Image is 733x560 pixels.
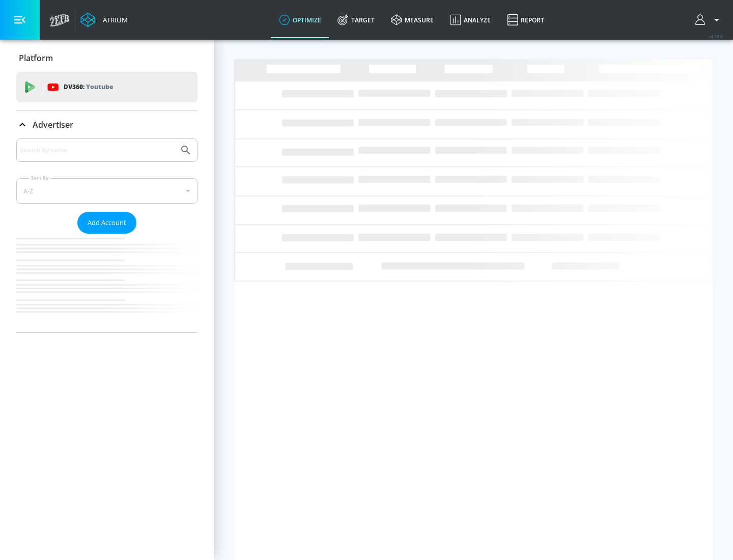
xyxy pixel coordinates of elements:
[709,34,723,39] span: v 4.28.0
[77,212,136,234] button: Add Account
[16,234,198,332] nav: list of Advertiser
[99,15,128,24] div: Atrium
[88,217,126,229] span: Add Account
[20,144,175,157] input: Search by name
[16,178,198,204] div: A-Z
[29,175,51,181] label: Sort By
[16,110,198,139] div: Advertiser
[16,72,198,102] div: DV360: Youtube
[64,81,113,93] p: DV360:
[86,81,113,92] p: Youtube
[80,12,128,27] a: Atrium
[442,2,499,38] a: Analyze
[33,119,73,130] p: Advertiser
[19,52,53,64] p: Platform
[271,2,329,38] a: optimize
[499,2,552,38] a: Report
[383,2,442,38] a: measure
[16,44,198,72] div: Platform
[329,2,383,38] a: Target
[16,138,198,332] div: Advertiser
